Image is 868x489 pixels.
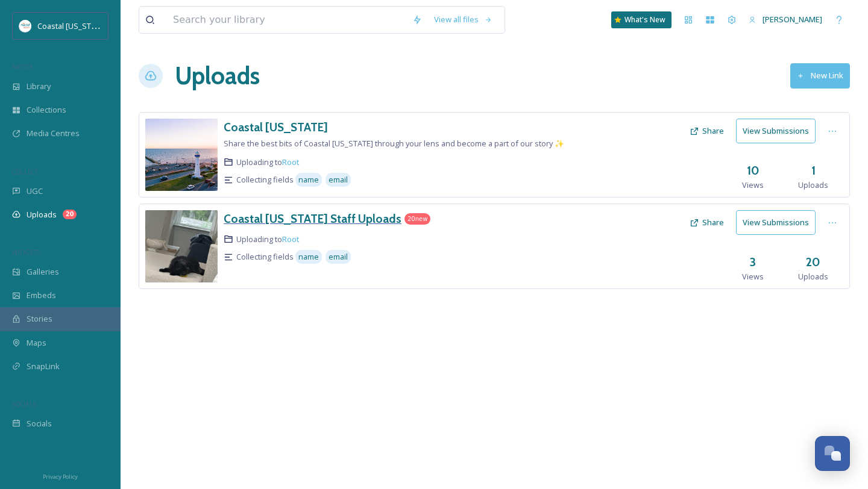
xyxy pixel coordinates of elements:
a: Coastal [US_STATE] [224,119,328,136]
a: Root [282,157,300,167]
button: View Submissions [736,210,816,235]
h3: 3 [750,254,756,271]
a: View all files [428,8,498,31]
a: View Submissions [736,210,822,235]
span: Stories [27,313,52,325]
span: [PERSON_NAME] [763,14,822,25]
img: 9ccda5ac-afc6-4b24-84c8-eaaf5c5afd56.jpg [145,210,218,282]
button: Open Chat [815,436,850,471]
h3: Coastal [US_STATE] Staff Uploads [224,211,401,226]
img: download%20%281%29.jpeg [19,20,31,32]
span: SOCIALS [12,399,36,408]
span: Maps [27,337,46,349]
span: Media Centres [27,128,80,139]
span: Embeds [27,290,56,301]
button: Share [684,211,730,234]
span: name [298,251,319,263]
span: Share the best bits of Coastal [US_STATE] through your lens and become a part of our story ✨ [224,138,564,149]
input: Search your library [167,7,406,33]
span: SnapLink [27,361,60,372]
span: Uploading to [236,234,300,245]
a: [PERSON_NAME] [743,8,828,31]
span: Privacy Policy [43,473,78,481]
a: View Submissions [736,119,822,143]
div: 20 [63,210,77,219]
h3: 20 [806,254,820,271]
span: Uploads [27,209,57,220]
button: Share [684,119,730,143]
div: 20 new [404,213,430,225]
a: Uploads [175,58,260,94]
a: What's New [611,11,671,28]
span: Library [27,81,51,92]
a: Root [282,234,300,244]
span: Uploads [798,179,828,191]
span: COLLECT [12,167,38,176]
button: New Link [790,63,850,88]
h3: Coastal [US_STATE] [224,120,328,134]
span: Uploads [798,271,828,282]
span: Socials [27,418,52,429]
span: MEDIA [12,62,33,71]
span: Uploading to [236,157,300,168]
span: Collections [27,104,66,116]
span: Views [742,271,764,282]
span: WIDGETS [12,248,40,257]
img: 49fd6f91-6bc4-47cb-b157-792f7a321d34.jpg [145,119,218,191]
span: Views [742,179,764,191]
h3: 10 [747,162,759,179]
button: View Submissions [736,119,816,143]
h3: 1 [811,162,816,179]
span: name [298,174,319,185]
span: email [329,174,348,185]
span: Collecting fields [236,174,294,185]
a: Coastal [US_STATE] Staff Uploads [224,210,401,228]
span: Collecting fields [236,251,294,263]
a: Privacy Policy [43,469,78,483]
span: UGC [27,185,43,197]
span: Coastal [US_STATE] [37,20,107,31]
span: Galleries [27,266,59,278]
span: email [329,251,348,263]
